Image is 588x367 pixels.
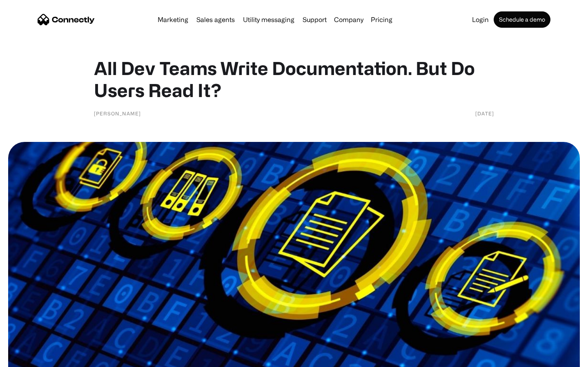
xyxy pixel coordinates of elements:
[299,16,330,23] a: Support
[8,353,49,364] aside: Language selected: English
[334,14,363,25] div: Company
[367,16,396,23] a: Pricing
[193,16,238,23] a: Sales agents
[332,14,366,25] div: Company
[94,57,494,101] h1: All Dev Teams Write Documentation. But Do Users Read It?
[38,13,95,26] a: home
[154,16,192,23] a: Marketing
[475,109,494,117] div: [DATE]
[16,353,49,364] ul: Language list
[494,11,550,28] a: Schedule a demo
[240,16,298,23] a: Utility messaging
[469,16,492,23] a: Login
[94,109,141,117] div: [PERSON_NAME]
